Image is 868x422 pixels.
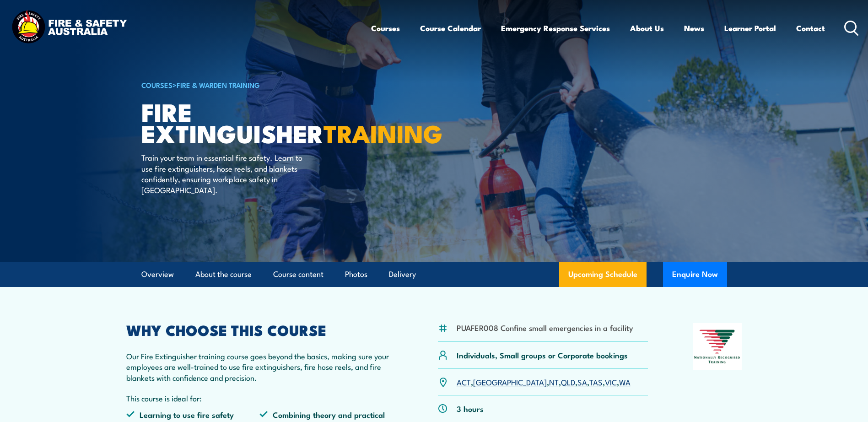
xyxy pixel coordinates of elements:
[559,262,647,287] a: Upcoming Schedule
[796,16,825,40] a: Contact
[457,377,631,387] p: , , , , , , ,
[630,16,664,40] a: About Us
[457,322,633,333] li: PUAFER008 Confine small emergencies in a facility
[619,376,631,387] a: WA
[457,350,628,360] p: Individuals, Small groups or Corporate bookings
[420,16,481,40] a: Course Calendar
[371,16,400,40] a: Courses
[141,79,367,90] h6: >
[273,262,323,287] a: Course content
[345,262,367,287] a: Photos
[389,262,416,287] a: Delivery
[141,101,367,143] h1: Fire Extinguisher
[177,80,260,90] a: Fire & Warden Training
[549,376,559,387] a: NT
[126,351,394,383] p: Our Fire Extinguisher training course goes beyond the basics, making sure your employees are well...
[473,376,547,387] a: [GEOGRAPHIC_DATA]
[141,80,173,90] a: COURSES
[724,16,776,40] a: Learner Portal
[577,376,587,387] a: SA
[457,403,484,414] p: 3 hours
[323,114,442,151] strong: TRAINING
[141,152,308,195] p: Train your team in essential fire safety. Learn to use fire extinguishers, hose reels, and blanke...
[501,16,610,40] a: Emergency Response Services
[605,376,617,387] a: VIC
[126,393,394,403] p: This course is ideal for:
[663,262,727,287] button: Enquire Now
[457,376,471,387] a: ACT
[589,376,603,387] a: TAS
[126,323,394,336] h2: WHY CHOOSE THIS COURSE
[561,376,575,387] a: QLD
[693,323,742,370] img: Nationally Recognised Training logo.
[684,16,704,40] a: News
[141,262,174,287] a: Overview
[195,262,252,287] a: About the course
